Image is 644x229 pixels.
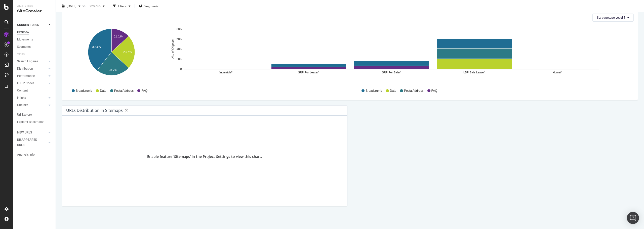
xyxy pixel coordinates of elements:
[298,71,319,74] text: SRP-For-Lease/*
[219,71,233,74] text: #nomatch/*
[17,66,33,71] div: Distribution
[141,89,147,93] span: FAQ
[17,81,34,86] div: HTTP Codes
[92,45,101,49] text: 39.4%
[627,212,639,224] div: Open Intercom Messenger
[17,112,52,117] a: Url Explorer
[17,95,26,101] div: Inlinks
[553,71,562,74] text: Home/*
[17,66,47,71] a: Distribution
[463,71,486,74] text: LDP-Sale-Lease/*
[17,59,47,64] a: Search Engines
[114,89,134,93] span: PostalAddress
[169,26,630,84] svg: A chart.
[17,73,35,79] div: Performance
[111,2,133,10] button: Filters
[137,2,160,10] button: Segments
[17,137,43,148] div: DISAPPEARED URLS
[597,15,625,20] span: By: pagetype Level 1
[17,8,52,14] div: SiteCrawler
[76,89,92,93] span: Breadcrumb
[147,154,262,159] div: Enable feature 'Sitemaps' in the Project Settings to view this chart.
[17,119,52,125] a: Explorer Bookmarks
[17,30,52,35] a: Overview
[66,108,123,113] div: URLs Distribution in Sitemaps
[180,68,182,71] text: 0
[17,37,33,42] div: Movements
[17,52,30,57] a: Visits
[17,103,28,108] div: Outlinks
[114,35,123,38] text: 13.1%
[17,52,25,57] div: Visits
[17,95,47,101] a: Inlinks
[109,68,117,72] text: 23.7%
[17,119,44,125] div: Explorer Bookmarks
[17,44,52,50] a: Segments
[17,152,35,157] div: Analysis Info
[431,89,437,93] span: FAQ
[382,71,401,74] text: SRP-For-Sale/*
[177,47,182,51] text: 40K
[17,37,52,42] a: Movements
[100,89,106,93] span: Date
[17,137,47,148] a: DISAPPEARED URLS
[366,89,382,93] span: Breadcrumb
[17,88,28,93] div: Content
[17,130,32,135] div: NEW URLS
[17,22,47,28] a: CURRENT URLS
[177,37,182,41] text: 60K
[17,152,52,157] a: Analysis Info
[17,4,52,8] div: Analytics
[17,59,38,64] div: Search Engines
[17,130,47,135] a: NEW URLS
[17,112,33,117] div: Url Explorer
[123,50,132,54] text: 23.7%
[87,4,101,8] span: Previous
[144,4,158,8] span: Segments
[17,22,39,28] div: CURRENT URLS
[118,4,127,8] div: Filters
[17,88,52,93] a: Content
[60,2,83,10] button: [DATE]
[17,81,47,86] a: HTTP Codes
[67,26,155,84] svg: A chart.
[592,14,634,22] button: By: pagetype Level 1
[177,57,182,61] text: 20K
[17,103,47,108] a: Outlinks
[390,89,396,93] span: Date
[87,2,107,10] button: Previous
[17,44,31,50] div: Segments
[404,89,423,93] span: PostalAddress
[171,39,175,59] text: No. of Objects
[83,4,87,8] span: vs
[17,30,29,35] div: Overview
[67,4,76,8] span: 2025 Sep. 4th
[17,73,47,79] a: Performance
[177,27,182,31] text: 80K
